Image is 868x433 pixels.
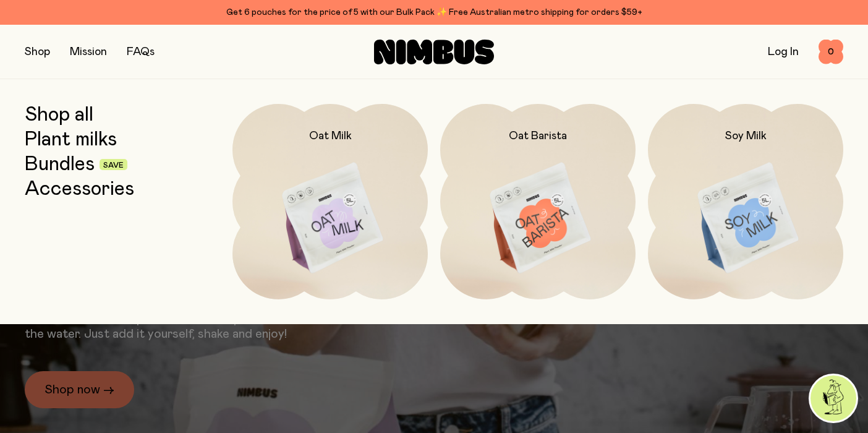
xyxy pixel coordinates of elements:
span: Save [103,161,124,169]
a: Plant milks [25,129,117,151]
a: Oat Milk [232,104,428,299]
img: agent [811,375,856,421]
a: Bundles [25,153,95,176]
a: Shop all [25,104,93,126]
a: FAQs [127,46,155,58]
h2: Oat Milk [309,129,352,144]
button: 0 [819,40,843,64]
a: Mission [70,46,107,58]
a: Log In [768,46,799,58]
h2: Soy Milk [725,129,767,144]
div: Get 6 pouches for the price of 5 with our Bulk Pack ✨ Free Australian metro shipping for orders $59+ [25,5,843,20]
a: Accessories [25,178,134,200]
h2: Oat Barista [509,129,567,144]
a: Oat Barista [440,104,636,299]
a: Soy Milk [648,104,843,299]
